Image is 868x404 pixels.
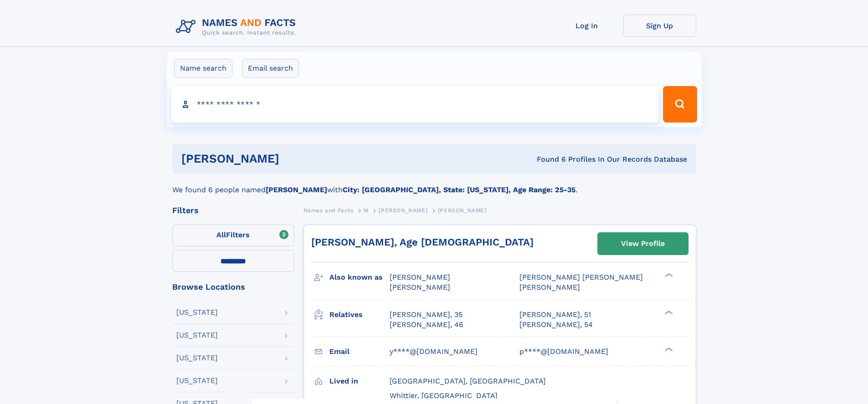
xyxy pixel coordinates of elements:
[550,15,623,37] a: Log In
[390,391,498,400] span: Whittier, [GEOGRAPHIC_DATA]
[172,174,696,195] div: We found 6 people named with .
[311,236,534,248] a: [PERSON_NAME], Age [DEMOGRAPHIC_DATA]
[663,272,673,278] div: ❯
[303,205,354,216] a: Names and Facts
[390,273,450,281] span: [PERSON_NAME]
[242,59,299,78] label: Email search
[408,154,687,164] div: Found 6 Profiles In Our Records Database
[329,270,390,285] h3: Also known as
[364,207,369,214] span: M
[172,283,294,291] div: Browse Locations
[390,377,546,385] span: [GEOGRAPHIC_DATA], [GEOGRAPHIC_DATA]
[329,307,390,322] h3: Relatives
[663,309,673,315] div: ❯
[621,233,665,254] div: View Profile
[519,320,593,330] a: [PERSON_NAME], 54
[176,354,218,362] div: [US_STATE]
[390,283,450,291] span: [PERSON_NAME]
[379,207,427,214] span: [PERSON_NAME]
[343,185,575,194] b: City: [GEOGRAPHIC_DATA], State: [US_STATE], Age Range: 25-35
[181,153,408,164] h1: [PERSON_NAME]
[172,225,294,246] label: Filters
[364,205,369,216] a: M
[171,86,659,123] input: search input
[598,233,688,255] a: View Profile
[176,332,218,339] div: [US_STATE]
[379,205,427,216] a: [PERSON_NAME]
[174,59,232,78] label: Name search
[329,344,390,359] h3: Email
[266,185,327,194] b: [PERSON_NAME]
[438,207,487,214] span: [PERSON_NAME]
[663,86,697,123] button: Search Button
[519,273,643,281] span: [PERSON_NAME] [PERSON_NAME]
[519,310,591,320] a: [PERSON_NAME], 51
[390,320,463,330] a: [PERSON_NAME], 46
[663,346,673,352] div: ❯
[176,309,218,316] div: [US_STATE]
[216,230,226,239] span: All
[519,283,580,291] span: [PERSON_NAME]
[172,15,303,39] img: Logo Names and Facts
[176,377,218,384] div: [US_STATE]
[329,373,390,389] h3: Lived in
[172,206,294,215] div: Filters
[390,310,462,320] a: [PERSON_NAME], 35
[623,15,696,37] a: Sign Up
